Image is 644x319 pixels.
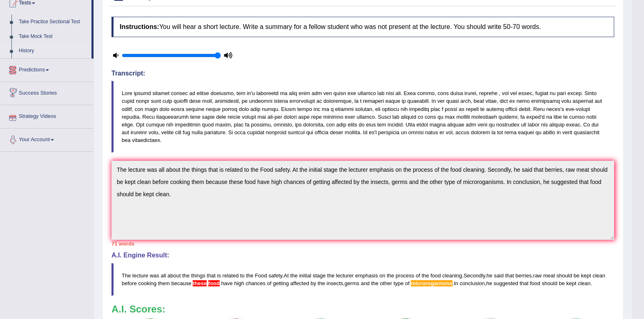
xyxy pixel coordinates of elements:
span: kept [581,272,591,279]
blockquote: Lore ipsumd sitamet consec ad elitse doeiusmo, tem in'u laboreetd ma aliq enim adm ven quisn exe ... [111,81,614,153]
span: clean [593,272,605,279]
span: affected [290,280,309,286]
span: getting [273,280,289,286]
span: on [379,272,385,279]
span: conclusion [460,280,485,286]
span: that [519,280,528,286]
span: he [486,272,492,279]
span: Secondly [464,272,485,279]
a: Success Stories [0,82,94,102]
span: things [191,272,205,279]
span: The [122,272,131,279]
span: and [361,280,370,286]
span: raw [533,272,542,279]
span: should [557,272,572,279]
span: is [217,272,221,279]
span: the [371,280,379,286]
span: said [494,272,504,279]
span: before [122,280,137,286]
span: berries [515,272,532,279]
span: food [430,272,441,279]
span: the [327,272,334,279]
span: safety [268,272,282,279]
span: of [405,280,410,286]
span: Food [255,272,267,279]
span: The plural demonstrative ‘these’ does not agree with the singular noun ‘food’. Did you mean “this... [208,280,220,286]
span: suggested [494,280,518,286]
b: A.I. Scores: [111,303,165,315]
span: the [182,272,189,279]
span: because [171,280,191,286]
span: other [380,280,392,286]
span: initial [299,272,311,279]
span: the [421,272,429,279]
span: them [158,280,170,286]
span: meat [543,272,555,279]
span: At [284,272,289,279]
a: Predictions [0,59,94,79]
div: 71 words [111,240,614,248]
h4: A.I. Engine Result: [111,252,614,259]
span: have [221,280,233,286]
span: was [150,272,159,279]
span: cleaning [442,272,462,279]
a: Your Account [0,128,94,149]
span: lecture [132,272,148,279]
span: emphasis [355,272,378,279]
span: about [167,272,181,279]
span: clean [578,280,591,286]
span: The plural demonstrative ‘these’ does not agree with the singular noun ‘food’. Did you mean “this... [207,280,208,286]
b: Instructions: [120,23,159,30]
span: be [559,280,565,286]
span: be [574,272,579,279]
span: the [318,280,325,286]
span: all [160,272,166,279]
span: In [454,280,458,286]
span: stage [313,272,326,279]
a: Strategy Videos [0,105,94,126]
span: kept [566,280,577,286]
span: high [234,280,244,286]
h4: Transcript: [111,70,614,77]
span: of [416,272,420,279]
h4: You will hear a short lecture. Write a summary for a fellow student who was not present at the le... [111,17,614,37]
span: insects [327,280,343,286]
span: by [311,280,316,286]
span: food [530,280,540,286]
span: process [396,272,414,279]
span: germs [345,280,359,286]
span: he [486,280,492,286]
span: related [223,272,239,279]
span: the [290,272,298,279]
span: chances [246,280,265,286]
span: the [387,272,394,279]
span: type [394,280,404,286]
span: lecturer [336,272,354,279]
a: Take Practice Sectional Test [15,15,91,29]
span: to [240,272,245,279]
span: should [542,280,557,286]
a: History [15,44,91,58]
blockquote: . . , , , . , . [111,263,614,296]
span: of [267,280,272,286]
a: Take Mock Test [15,29,91,44]
span: The plural demonstrative ‘these’ does not agree with the singular noun ‘food’. Did you mean “this... [193,280,207,286]
span: cooking [138,280,157,286]
span: that [505,272,514,279]
span: the [246,272,253,279]
span: Possible spelling mistake found. (did you mean: microorganisms) [411,280,452,286]
span: that [207,272,216,279]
